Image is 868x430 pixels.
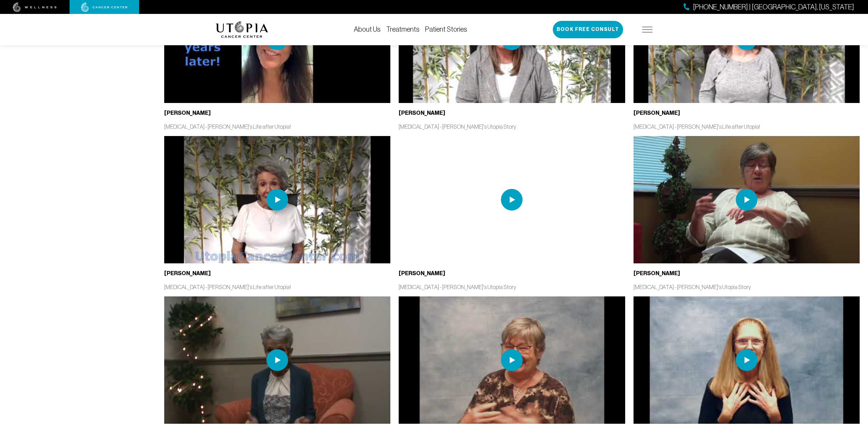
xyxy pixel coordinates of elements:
[399,270,445,277] b: [PERSON_NAME]
[216,21,268,38] img: logo
[553,21,623,38] button: Book Free Consult
[634,296,860,424] img: thumbnail
[425,25,467,33] a: Patient Stories
[642,27,653,32] img: icon-hamburger
[81,2,128,12] img: cancer center
[399,283,625,291] p: [MEDICAL_DATA] - [PERSON_NAME]'s Utopia Story
[634,136,860,263] img: thumbnail
[399,123,625,130] p: [MEDICAL_DATA] - [PERSON_NAME]'s Utopia Story
[693,2,854,12] span: [PHONE_NUMBER] | [GEOGRAPHIC_DATA], [US_STATE]
[634,270,680,277] b: [PERSON_NAME]
[501,189,523,210] img: play icon
[399,136,625,263] img: thumbnail
[501,349,523,371] img: play icon
[266,189,288,210] img: play icon
[164,123,390,130] p: [MEDICAL_DATA] - [PERSON_NAME]'s Life after Utopia!
[164,283,390,291] p: [MEDICAL_DATA] - [PERSON_NAME]'s Life after Utopia!
[386,25,420,33] a: Treatments
[164,296,390,424] img: thumbnail
[634,110,680,116] b: [PERSON_NAME]
[266,349,288,371] img: play icon
[634,283,860,291] p: [MEDICAL_DATA] - [PERSON_NAME]'s Utopia Story
[684,2,854,12] a: [PHONE_NUMBER] | [GEOGRAPHIC_DATA], [US_STATE]
[354,25,381,33] a: About Us
[164,110,211,116] b: [PERSON_NAME]
[399,110,445,116] b: [PERSON_NAME]
[13,2,57,12] img: wellness
[164,136,390,263] img: thumbnail
[634,123,860,130] p: [MEDICAL_DATA] - [PERSON_NAME]'s Life after Utopia!
[164,270,211,277] b: [PERSON_NAME]
[399,296,625,424] img: thumbnail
